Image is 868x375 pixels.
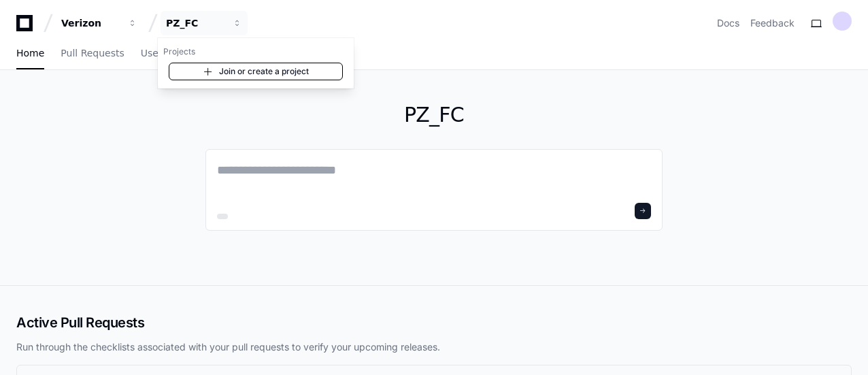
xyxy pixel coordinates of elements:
p: Run through the checklists associated with your pull requests to verify your upcoming releases. [16,340,852,354]
button: Verizon [56,11,143,35]
a: Docs [717,16,739,30]
a: Pull Requests [61,38,124,69]
button: Feedback [750,16,795,30]
span: Home [16,49,44,57]
span: Users [141,49,167,57]
h1: Projects [158,41,354,63]
div: PZ_FC [166,16,224,30]
h2: Active Pull Requests [16,313,852,332]
a: Users [141,38,167,69]
span: Pull Requests [61,49,124,57]
button: PZ_FC [161,11,248,35]
div: Verizon [61,16,120,30]
h1: PZ_FC [205,103,663,127]
a: Join or create a project [169,63,343,80]
a: Home [16,38,44,69]
div: Verizon [158,38,354,88]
